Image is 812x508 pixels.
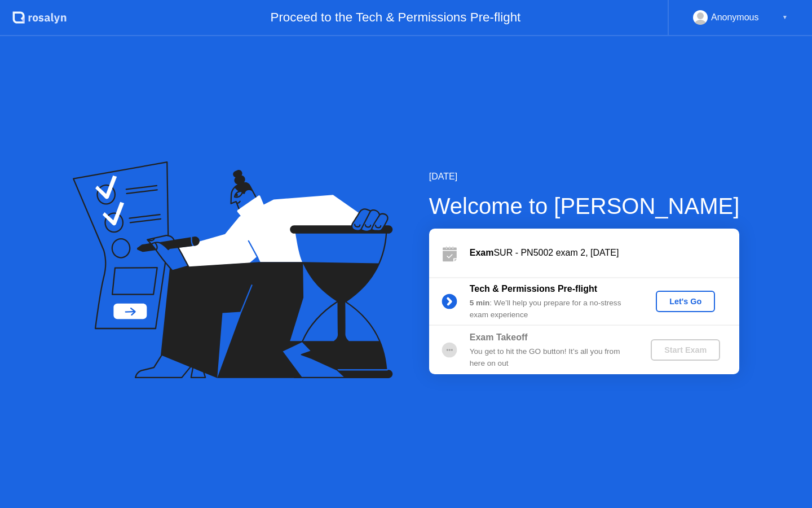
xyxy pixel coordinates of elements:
b: Exam [470,248,494,257]
div: SUR - PN5002 exam 2, [DATE] [470,246,739,260]
div: Start Exam [655,345,716,354]
div: [DATE] [429,170,740,183]
div: Anonymous [711,10,759,25]
button: Let's Go [656,291,715,312]
button: Start Exam [651,339,720,361]
b: Tech & Permissions Pre-flight [470,284,597,294]
div: Let's Go [660,297,710,306]
div: ▼ [782,10,788,25]
b: Exam Takeoff [470,332,528,342]
div: : We’ll help you prepare for a no-stress exam experience [470,297,632,321]
div: Welcome to [PERSON_NAME] [429,189,740,223]
b: 5 min [470,299,490,307]
div: You get to hit the GO button! It’s all you from here on out [470,346,632,369]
